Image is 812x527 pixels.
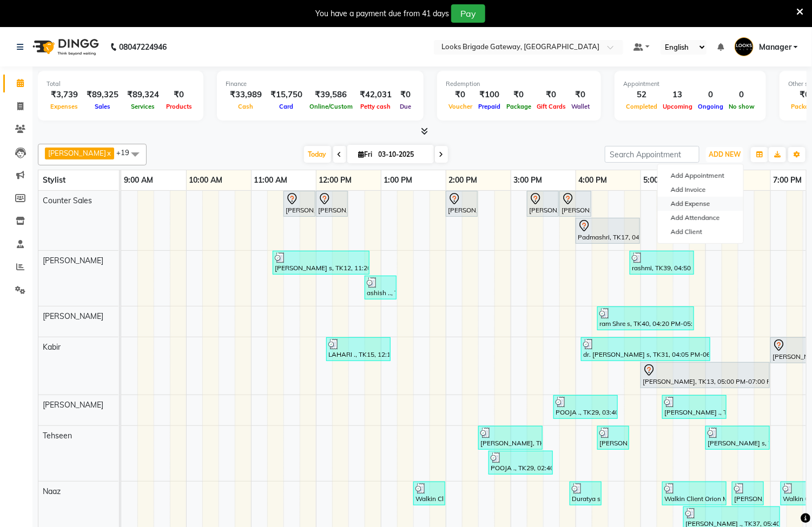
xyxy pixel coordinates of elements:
b: 08047224946 [119,32,167,62]
a: 9:00 AM [121,172,156,188]
button: Pay [451,4,485,23]
span: Completed [623,103,660,110]
div: Total [47,79,195,89]
div: Duratya s, TK32, 03:55 PM-04:25 PM, Eyebrows & Upperlips [571,483,600,504]
span: Manager [759,42,791,53]
div: [PERSON_NAME], TK27, 02:30 PM-03:30 PM, Cr.Stylist Cut(F) [479,428,542,448]
a: 12:00 PM [316,172,355,188]
div: ₹42,031 [355,89,396,101]
span: [PERSON_NAME] [43,400,103,410]
div: ₹89,324 [123,89,163,101]
a: Add Client [658,225,743,239]
a: 10:00 AM [187,172,226,188]
span: Package [504,103,534,110]
div: ₹100 [475,89,504,101]
span: Tehseen [43,431,72,441]
span: [PERSON_NAME] [43,311,103,321]
span: Voucher [446,103,475,110]
span: Sales [92,103,113,110]
span: [PERSON_NAME] [43,256,103,265]
a: Add Attendance [658,211,743,225]
a: Add Invoice [658,183,743,197]
div: [PERSON_NAME] s, TK23, 03:15 PM-03:45 PM, Hair Spa L'oreal(F)* [528,192,558,215]
input: 2025-10-03 [375,146,430,163]
span: Upcoming [660,103,695,110]
div: ₹15,750 [266,89,307,101]
span: Expenses [48,103,81,110]
div: ₹0 [163,89,195,101]
div: ₹33,989 [226,89,266,101]
div: [PERSON_NAME] s, TK07, 12:00 PM-12:30 PM, Stylist Cut(M) [317,192,347,215]
a: 1:00 PM [381,172,415,188]
div: [PERSON_NAME] s, TK12, 11:20 AM-12:50 PM, Sr.Stylist Cut(M),[PERSON_NAME] Trimming [274,252,368,273]
a: 4:00 PM [576,172,610,188]
div: Finance [226,79,415,89]
div: ₹3,739 [47,89,82,101]
span: Products [163,103,195,110]
span: Online/Custom [307,103,355,110]
span: Today [304,146,331,163]
span: Services [129,103,158,110]
a: Add Expense [658,197,743,211]
span: [PERSON_NAME] [48,149,106,157]
span: Counter Sales [43,196,92,205]
div: ₹0 [569,89,592,101]
a: 2:00 PM [446,172,480,188]
div: [PERSON_NAME] ., TK43, 05:20 PM-06:20 PM, Roots Touchup Majirel(F) [663,397,725,417]
a: 3:00 PM [511,172,545,188]
span: Card [277,103,296,110]
div: ₹89,325 [82,89,123,101]
div: [PERSON_NAME] s, TK47, 06:25 PM-06:55 PM, Eyebrows & Upperlips [733,483,763,504]
img: Manager [735,37,754,56]
button: ADD NEW [706,147,743,162]
a: x [106,149,111,157]
div: Walkin Client Orion Mall Brigade, TK42, 05:20 PM-06:20 PM, AES Algotherm Express Facial [663,483,725,504]
span: Naaz [43,486,61,496]
a: 11:00 AM [252,172,291,188]
div: Appointment [623,79,757,89]
span: Petty cash [358,103,394,110]
span: Fri [356,150,375,158]
span: ADD NEW [709,150,741,158]
div: You have a payment due from 41 days [315,8,449,19]
div: [PERSON_NAME], TK13, 05:00 PM-07:00 PM, [GEOGRAPHIC_DATA] Cacau Keratin Treatment(F)* [642,364,769,386]
div: [PERSON_NAME] s, TK08, 02:00 PM-02:30 PM, Nail Art with Stones/Foil/Stickers per Finger [447,192,477,215]
span: Due [397,103,414,110]
div: ram Shre s, TK40, 04:20 PM-05:50 PM, Cr.Stylist Cut(F),Groom Hairstyling [598,308,693,329]
span: Gift Cards [534,103,569,110]
span: Wallet [569,103,592,110]
span: +19 [116,148,137,157]
a: 5:00 PM [641,172,675,188]
div: POOJA ., TK29, 02:40 PM-03:40 PM, Blow Dry Stylist(F)*,K Wash Shampoo(F) [490,452,552,473]
div: ₹0 [396,89,415,101]
div: POOJA ., TK29, 03:40 PM-04:40 PM, Cr.Stylist Cut(F) [554,397,617,417]
div: LAHARI ., TK15, 12:10 PM-01:10 PM, Kerastase Premiere Express Ritual [327,339,390,359]
div: [PERSON_NAME], TK01, 11:30 AM-12:00 PM, K Instant Detox Ritual [285,192,314,215]
span: No show [726,103,757,110]
div: 52 [623,89,660,101]
div: ashish .., TK10, 12:45 PM-01:15 PM, Blow Dry Stylist(F)* [366,277,395,298]
div: ₹0 [504,89,534,101]
span: Ongoing [695,103,726,110]
div: 13 [660,89,695,101]
span: Cash [236,103,256,110]
div: [PERSON_NAME] s, TK48, 06:00 PM-07:00 PM, Cr.Stylist Cut(F) [707,428,769,448]
button: Add Appointment [658,169,743,183]
span: Stylist [43,175,65,185]
input: Search Appointment [605,146,699,163]
div: dr. [PERSON_NAME] s, TK31, 04:05 PM-06:05 PM, Roots Touchup Majirel(F),Kerastase Premiere Express... [582,339,709,359]
div: 0 [726,89,757,101]
div: 0 [695,89,726,101]
div: Walkin Client Orion Mall Brigade, TK18, 01:30 PM-02:00 PM, Upperlip Threading [414,483,444,504]
div: [PERSON_NAME], TK36, 04:20 PM-04:50 PM, Wash Conditioning L'oreal(F) [598,428,628,448]
div: Walkin Client Orion Mall Brigade, TK52, 07:10 PM-07:40 PM, Eyebrows & Upperlips [782,483,811,504]
div: Redemption [446,79,592,89]
div: [PERSON_NAME], TK23, 03:45 PM-04:15 PM, Stylist Cut(M) [560,192,590,215]
div: ₹0 [446,89,475,101]
div: rashmi, TK39, 04:50 PM-05:50 PM, Global Color Inoa(F)* [631,252,693,273]
div: Padmashri, TK17, 04:00 PM-05:00 PM, Top Stylist Cut(F) [577,219,639,242]
img: logo [28,32,102,62]
span: Kabir [43,342,61,352]
span: Prepaid [476,103,503,110]
div: ₹0 [534,89,569,101]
